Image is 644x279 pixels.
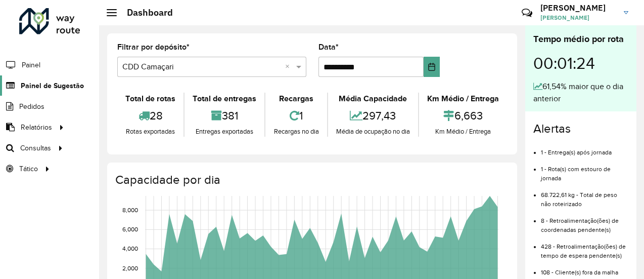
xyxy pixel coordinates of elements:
text: 2,000 [122,265,138,271]
h2: Dashboard [117,7,173,18]
span: Clear all [285,61,294,73]
text: 8,000 [122,207,138,213]
a: Contato Rápido [516,2,538,24]
h4: Alertas [533,122,628,136]
div: Total de rotas [120,93,181,105]
div: 00:01:24 [533,46,628,81]
div: 61,54% maior que o dia anterior [533,81,628,105]
button: Choose Date [424,57,440,77]
div: Tempo médio por rota [533,32,628,46]
div: Km Médio / Entrega [422,127,504,137]
li: 1 - Rota(s) com estouro de jornada [541,157,628,183]
div: Km Médio / Entrega [422,93,504,105]
span: [PERSON_NAME] [540,13,616,22]
div: Total de entregas [187,93,262,105]
h4: Capacidade por dia [115,173,507,187]
li: 68.722,61 kg - Total de peso não roteirizado [541,183,628,209]
text: 4,000 [122,246,138,252]
div: 297,43 [331,105,416,127]
div: Rotas exportadas [120,127,181,137]
div: 6,663 [422,105,504,127]
span: Painel [22,60,40,70]
div: Recargas no dia [268,127,324,137]
span: Relatórios [21,122,52,133]
li: 428 - Retroalimentação(ões) de tempo de espera pendente(s) [541,234,628,260]
div: Média de ocupação no dia [331,127,416,137]
text: 6,000 [122,226,138,232]
div: Recargas [268,93,324,105]
div: Média Capacidade [331,93,416,105]
span: Painel de Sugestão [21,81,84,91]
h3: [PERSON_NAME] [540,3,616,13]
li: 1 - Entrega(s) após jornada [541,140,628,157]
div: 1 [268,105,324,127]
span: Pedidos [19,101,44,112]
label: Data [318,41,339,53]
div: 28 [120,105,181,127]
li: 8 - Retroalimentação(ões) de coordenadas pendente(s) [541,209,628,234]
div: 381 [187,105,262,127]
div: Entregas exportadas [187,127,262,137]
span: Consultas [20,143,51,153]
label: Filtrar por depósito [117,41,190,53]
span: Tático [19,164,38,174]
